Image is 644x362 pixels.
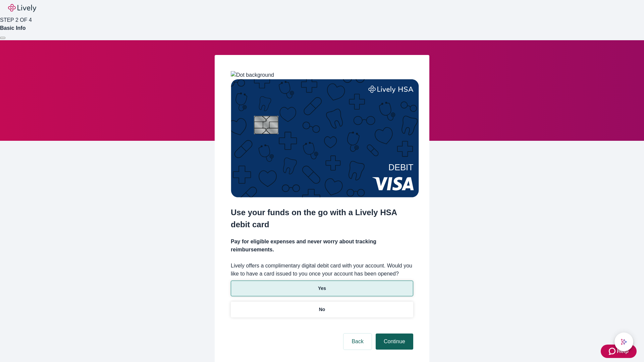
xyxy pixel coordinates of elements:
svg: Lively AI Assistant [621,339,627,345]
img: Lively [8,4,36,12]
button: No [231,302,413,317]
svg: Zendesk support icon [609,347,617,355]
button: Continue [376,334,413,350]
label: Lively offers a complimentary digital debit card with your account. Would you like to have a card... [231,262,413,278]
img: Dot background [231,71,274,79]
span: Help [617,347,629,355]
img: Debit card [231,79,419,197]
h2: Use your funds on the go with a Lively HSA debit card [231,206,413,231]
button: Back [343,334,372,350]
button: Zendesk support iconHelp [601,345,637,358]
p: No [319,306,325,313]
h4: Pay for eligible expenses and never worry about tracking reimbursements. [231,238,413,254]
button: chat [614,333,633,351]
p: Yes [318,285,326,292]
button: Yes [231,281,413,296]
